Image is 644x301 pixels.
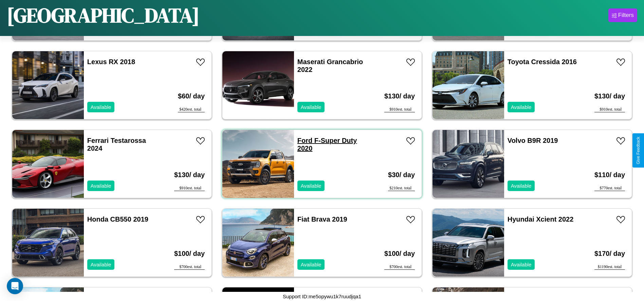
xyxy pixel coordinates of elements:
a: Ford F-Super Duty 2020 [297,137,357,152]
h3: $ 60 / day [178,86,205,107]
h3: $ 30 / day [388,164,415,186]
a: Ferrari Testarossa 2024 [87,137,146,152]
h3: $ 130 / day [384,86,415,107]
a: Lexus RX 2018 [87,58,135,65]
div: $ 420 est. total [178,107,205,112]
div: $ 210 est. total [388,186,415,191]
div: $ 700 est. total [384,264,415,270]
h3: $ 100 / day [384,243,415,264]
div: Give Feedback [636,137,641,164]
a: Maserati Grancabrio 2022 [297,58,363,73]
h3: $ 130 / day [174,164,205,186]
div: $ 700 est. total [174,264,205,270]
p: Support ID: me5opywu1k7ruudjqa1 [283,292,361,301]
div: Open Intercom Messenger [7,278,23,294]
p: Available [301,181,321,190]
p: Available [511,181,532,190]
p: Available [91,102,111,112]
a: Hyundai Xcient 2022 [508,215,574,223]
div: $ 910 est. total [174,186,205,191]
h1: [GEOGRAPHIC_DATA] [7,1,200,29]
a: Toyota Cressida 2016 [508,58,577,65]
a: Fiat Brava 2019 [297,215,347,223]
p: Available [511,102,532,112]
div: $ 910 est. total [384,107,415,112]
p: Available [511,260,532,269]
h3: $ 170 / day [594,243,625,264]
div: $ 1190 est. total [594,264,625,270]
button: Filters [608,8,637,22]
div: Filters [618,12,634,19]
h3: $ 130 / day [594,86,625,107]
a: Honda CB550 2019 [87,215,148,223]
h3: $ 100 / day [174,243,205,264]
p: Available [301,102,321,112]
p: Available [91,260,111,269]
div: $ 770 est. total [594,186,625,191]
a: Volvo B9R 2019 [508,137,558,144]
h3: $ 110 / day [594,164,625,186]
p: Available [91,181,111,190]
p: Available [301,260,321,269]
div: $ 910 est. total [594,107,625,112]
